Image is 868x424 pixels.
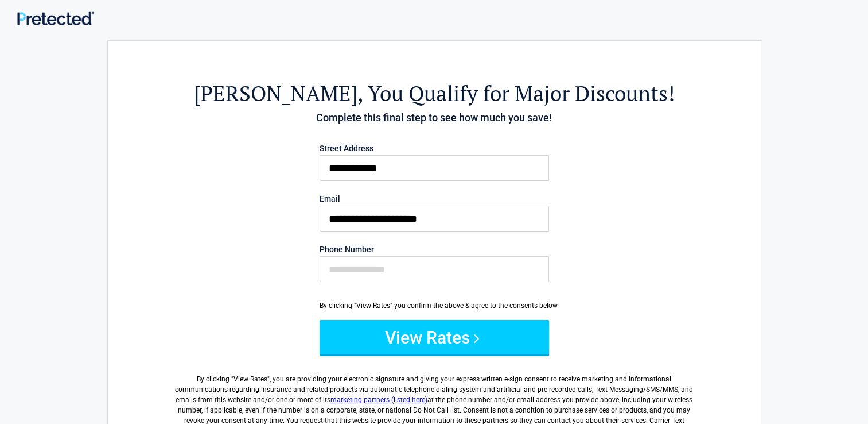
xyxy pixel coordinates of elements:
h2: , You Qualify for Major Discounts! [171,79,698,107]
span: [PERSON_NAME] [194,79,357,107]
button: View Rates [320,320,549,354]
h4: Complete this final step to see how much you save! [171,110,698,125]
img: Main Logo [17,11,94,25]
div: By clicking "View Rates" you confirm the above & agree to the consents below [320,300,549,311]
label: Phone Number [320,245,549,253]
a: marketing partners (listed here) [330,396,427,404]
label: Street Address [320,144,549,152]
span: View Rates [233,375,267,383]
label: Email [320,195,549,203]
